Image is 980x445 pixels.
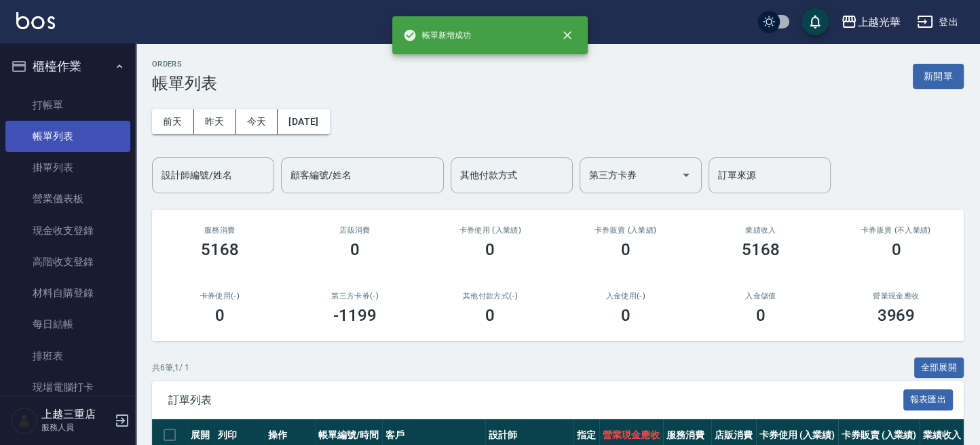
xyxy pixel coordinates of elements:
a: 排班表 [5,341,130,372]
h3: 0 [485,240,495,259]
h5: 上越三重店 [41,408,111,421]
h2: 營業現金應收 [845,292,947,301]
h3: 0 [485,306,495,325]
button: 登出 [911,9,964,35]
h3: 帳單列表 [152,74,217,93]
a: 掛單列表 [5,152,130,183]
h2: 第三方卡券(-) [303,292,406,301]
p: 共 6 筆, 1 / 1 [152,362,189,374]
a: 高階收支登錄 [5,246,130,277]
h3: 0 [350,240,360,259]
button: Open [675,164,697,186]
h2: 入金使用(-) [574,292,677,301]
span: 帳單新增成功 [403,28,471,42]
img: Person [11,407,38,434]
a: 帳單列表 [5,121,130,152]
h3: 0 [891,240,901,259]
h3: 0 [621,240,630,259]
h2: 卡券使用(-) [168,292,271,301]
h3: 5168 [742,240,780,259]
h2: 店販消費 [303,226,406,235]
h3: 服務消費 [168,226,271,235]
h3: 0 [621,306,630,325]
a: 報表匯出 [903,393,954,406]
a: 新開單 [913,69,964,82]
div: 上越光華 [857,14,901,31]
h2: ORDERS [152,60,217,69]
button: 上越光華 [835,8,906,36]
h2: 卡券販賣 (不入業績) [845,226,947,235]
a: 營業儀表板 [5,183,130,214]
h2: 其他付款方式(-) [439,292,542,301]
button: 報表匯出 [903,389,954,410]
h2: 入金儲值 [709,292,812,301]
h3: 0 [756,306,766,325]
button: 今天 [236,109,278,134]
button: 昨天 [194,109,236,134]
h3: 3969 [877,306,915,325]
img: Logo [16,12,55,29]
button: [DATE] [278,109,329,134]
a: 材料自購登錄 [5,277,130,309]
h2: 卡券使用 (入業績) [439,226,542,235]
h3: 0 [215,306,225,325]
button: save [802,8,829,35]
button: 前天 [152,109,194,134]
a: 現場電腦打卡 [5,372,130,403]
button: 全部展開 [914,357,964,379]
button: 新開單 [913,64,964,89]
span: 訂單列表 [168,393,903,407]
a: 每日結帳 [5,309,130,340]
button: 櫃檯作業 [5,49,130,84]
h2: 卡券販賣 (入業績) [574,226,677,235]
button: close [552,20,582,50]
p: 服務人員 [41,421,111,433]
a: 現金收支登錄 [5,215,130,246]
h3: -1199 [333,306,377,325]
h2: 業績收入 [709,226,812,235]
a: 打帳單 [5,90,130,121]
h3: 5168 [201,240,239,259]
